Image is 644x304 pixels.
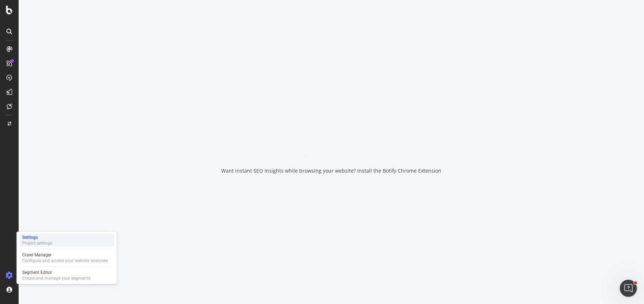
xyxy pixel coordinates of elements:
div: animation [306,130,357,156]
a: Crawl ManagerConfigure and access your website analyses [19,251,114,264]
div: Settings [22,235,52,240]
div: Project settings [22,240,52,246]
div: Create and manage your segments [22,275,90,281]
a: SettingsProject settings [19,234,114,247]
div: Crawl Manager [22,252,108,258]
div: Want instant SEO insights while browsing your website? Install the Botify Chrome Extension [221,167,441,174]
div: Configure and access your website analyses [22,258,108,264]
iframe: Intercom live chat [620,280,637,297]
a: Segment EditorCreate and manage your segments [19,269,114,282]
div: Segment Editor [22,270,90,275]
